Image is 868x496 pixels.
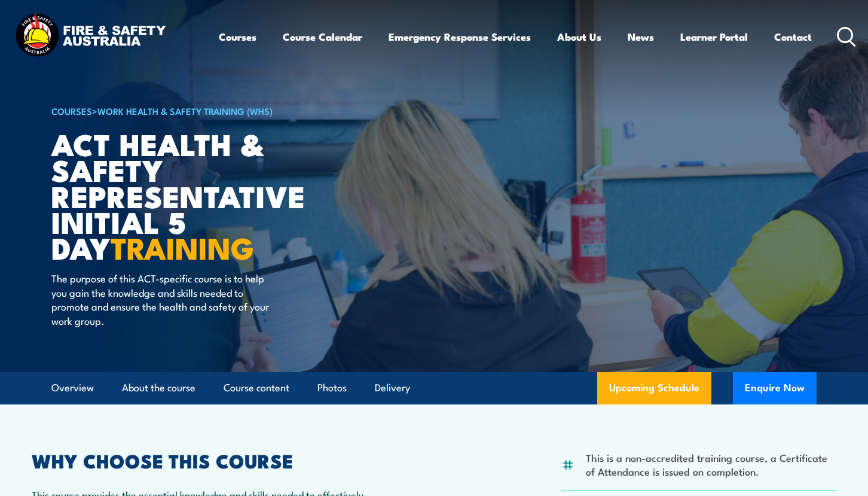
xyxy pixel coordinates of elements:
[51,372,94,404] a: Overview
[111,224,254,270] strong: TRAINING
[586,451,836,479] li: This is a non-accredited training course, a Certificate of Attendance is issued on completion.
[628,21,654,53] a: News
[51,130,347,260] h1: ACT Health & Safety Representative Initial 5 Day
[224,372,289,404] a: Course content
[283,21,362,53] a: Course Calendar
[389,21,531,53] a: Emergency Response Services
[51,104,92,117] a: COURSES
[219,21,256,53] a: Courses
[32,452,381,468] h2: WHY CHOOSE THIS COURSE
[733,372,817,404] button: Enquire Now
[557,21,601,53] a: About Us
[51,104,347,118] h6: >
[680,21,748,53] a: Learner Portal
[51,271,270,327] p: The purpose of this ACT-specific course is to help you gain the knowledge and skills needed to pr...
[122,372,195,404] a: About the course
[317,372,347,404] a: Photos
[774,21,812,53] a: Contact
[597,372,711,404] a: Upcoming Schedule
[375,372,410,404] a: Delivery
[97,104,273,117] a: Work Health & Safety Training (WHS)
